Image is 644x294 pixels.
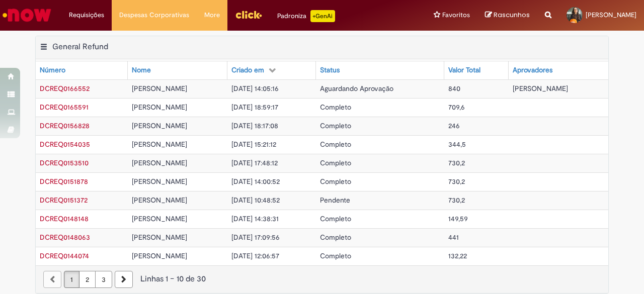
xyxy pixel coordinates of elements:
[132,84,187,93] span: [PERSON_NAME]
[40,214,89,223] a: Abrir Registro: DCREQ0148148
[115,271,133,288] a: Próxima página
[448,158,465,167] span: 730,2
[132,251,187,260] span: [PERSON_NAME]
[485,11,530,20] a: Rascunhos
[277,10,335,22] div: Padroniza
[231,103,278,112] span: [DATE] 18:59:17
[40,233,90,242] span: DCREQ0148063
[448,251,467,260] span: 132,22
[442,10,470,20] span: Favoritos
[1,5,53,25] img: ServiceNow
[132,214,187,223] span: [PERSON_NAME]
[132,140,187,149] span: [PERSON_NAME]
[231,158,278,167] span: [DATE] 17:48:12
[132,177,187,186] span: [PERSON_NAME]
[320,158,351,167] span: Completo
[231,121,278,130] span: [DATE] 18:17:08
[40,140,90,149] a: Abrir Registro: DCREQ0154035
[43,273,601,285] div: Linhas 1 − 10 de 30
[231,84,279,93] span: [DATE] 14:05:16
[586,11,636,19] span: [PERSON_NAME]
[40,65,65,75] div: Número
[320,84,393,93] span: Aguardando Aprovação
[132,195,187,205] span: [PERSON_NAME]
[320,140,351,149] span: Completo
[320,251,351,260] span: Completo
[119,10,189,20] span: Despesas Corporativas
[132,103,187,112] span: [PERSON_NAME]
[448,233,459,242] span: 441
[40,177,88,186] span: DCREQ0151878
[448,195,465,205] span: 730,2
[40,251,89,260] a: Abrir Registro: DCREQ0144074
[204,10,220,20] span: More
[40,103,89,112] a: Abrir Registro: DCREQ0165591
[40,195,88,205] a: Abrir Registro: DCREQ0151372
[231,177,280,186] span: [DATE] 14:00:52
[310,10,335,22] p: +GenAi
[132,233,187,242] span: [PERSON_NAME]
[448,214,468,223] span: 149,59
[448,121,460,130] span: 246
[231,251,279,260] span: [DATE] 12:06:57
[79,271,96,288] a: Página 2
[448,103,465,112] span: 709,6
[231,195,280,205] span: [DATE] 10:48:52
[40,158,89,167] a: Abrir Registro: DCREQ0153510
[40,121,90,130] span: DCREQ0156828
[40,103,89,112] span: DCREQ0165591
[448,84,460,93] span: 840
[132,158,187,167] span: [PERSON_NAME]
[69,10,104,20] span: Requisições
[448,140,466,149] span: 344,5
[40,140,90,149] span: DCREQ0154035
[40,214,89,223] span: DCREQ0148148
[320,103,351,112] span: Completo
[132,65,151,75] div: Nome
[320,233,351,242] span: Completo
[40,177,88,186] a: Abrir Registro: DCREQ0151878
[132,121,187,130] span: [PERSON_NAME]
[40,84,90,93] a: Abrir Registro: DCREQ0166552
[40,233,90,242] a: Abrir Registro: DCREQ0148063
[320,65,340,75] div: Status
[513,65,552,75] div: Aprovadores
[448,65,480,75] div: Valor Total
[320,195,350,205] span: Pendente
[36,265,608,293] nav: paginação
[40,251,89,260] span: DCREQ0144074
[40,158,89,167] span: DCREQ0153510
[320,121,351,130] span: Completo
[320,214,351,223] span: Completo
[513,84,568,93] span: [PERSON_NAME]
[231,233,280,242] span: [DATE] 17:09:56
[235,7,262,22] img: click_logo_yellow_360x200.png
[40,42,48,55] button: General Refund Menu de contexto
[231,214,279,223] span: [DATE] 14:38:31
[231,140,276,149] span: [DATE] 15:21:12
[494,10,530,20] span: Rascunhos
[64,271,79,288] a: Página 1
[95,271,112,288] a: Página 3
[320,177,351,186] span: Completo
[448,177,465,186] span: 730,2
[40,121,90,130] a: Abrir Registro: DCREQ0156828
[231,65,264,75] div: Criado em
[40,84,90,93] span: DCREQ0166552
[40,195,88,205] span: DCREQ0151372
[52,42,108,52] h2: General Refund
